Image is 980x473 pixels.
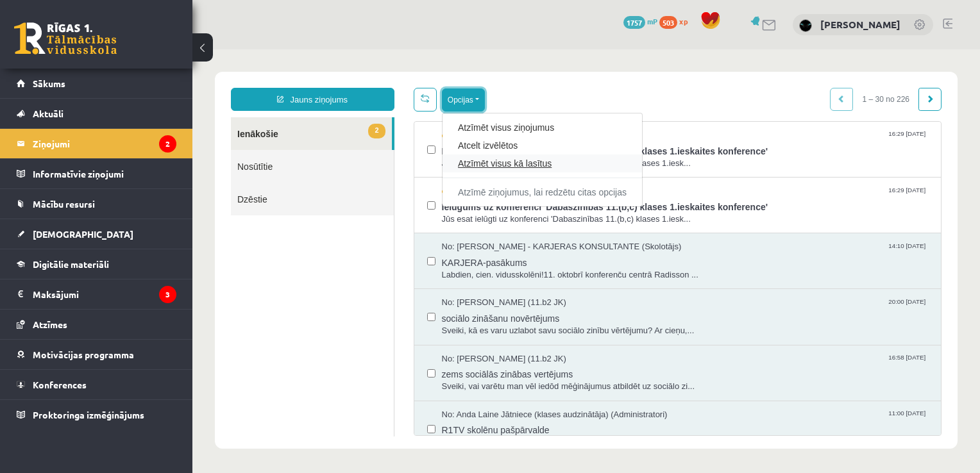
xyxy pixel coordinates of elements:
[249,304,736,344] a: No: [PERSON_NAME] (11.b2 JK) 16:58 [DATE] zems sociālās zinābas vertējums Sveiki, vai varētu man ...
[33,319,67,330] span: Atzīmes
[14,22,117,54] a: Rīgas 1. Tālmācības vidusskola
[33,379,87,390] span: Konferences
[17,370,176,399] a: Konferences
[623,16,645,29] span: 1757
[249,260,736,276] span: sociālo zināšanu novērtējums
[17,219,176,249] a: [DEMOGRAPHIC_DATA]
[38,101,201,133] a: Nosūtītie
[33,198,95,210] span: Mācību resursi
[693,304,736,313] span: 16:58 [DATE]
[647,16,657,26] span: mP
[249,192,489,204] span: No: [PERSON_NAME] - KARJERAS KONSULTANTE (Skolotājs)
[249,80,736,120] a: No: [PERSON_NAME] - dabaszinības (Skolotājs) 16:29 [DATE] Ielūgums uz konferenci 'Dabaszinības 11...
[266,90,434,103] a: Atcelt izvēlētos
[17,189,176,219] a: Mācību resursi
[33,159,176,188] legend: Informatīvie ziņojumi
[679,16,688,26] span: xp
[249,192,736,231] a: No: [PERSON_NAME] - KARJERAS KONSULTANTE (Skolotājs) 14:10 [DATE] KARJERA-pasākums Labdien, cien....
[249,371,736,387] span: R1TV skolēnu pašpārvalde
[659,16,694,26] a: 503 xp
[693,360,736,369] span: 11:00 [DATE]
[176,74,192,89] span: 2
[249,331,736,344] span: Sveiki, vai varētu man vēl iedōd mēģinājumus atbildēt uz sociālo zi...
[17,249,176,279] a: Digitālie materiāli
[249,63,450,158] div: Opcijas
[249,164,736,176] span: Jūs esat ielūgti uz konferenci 'Dabaszinības 11.(b,c) klases 1.iesk...
[249,204,736,220] span: KARJERA-pasākums
[249,276,736,288] span: Sveiki, kā es varu uzlabot savu sociālo zinību vērtējumu? Ar cieņu,...
[799,19,812,32] img: Darja Koroļova
[249,360,475,372] span: No: Anda Laine Jātniece (klases audzinātāja) (Administratori)
[33,258,109,270] span: Digitālie materiāli
[249,148,736,164] span: Ielūgums uz konferenci 'Dabaszinības 11.(b,c) klases 1.ieskaites konference'
[659,16,677,29] span: 503
[249,108,736,120] span: Jūs esat ielūgti uz konferenci 'Dabaszinības 11.(b,c) klases 1.iesk...
[17,310,176,339] a: Atzīmes
[17,129,176,158] a: Ziņojumi2
[661,38,727,62] span: 1 – 30 no 226
[33,78,65,89] span: Sākums
[38,68,199,101] a: 2Ienākošie
[693,80,736,90] span: 16:29 [DATE]
[693,247,736,257] span: 20:00 [DATE]
[249,247,374,260] span: No: [PERSON_NAME] (11.b2 JK)
[38,38,202,62] a: Jauns ziņojums
[38,133,201,166] a: Dzēstie
[33,108,63,119] span: Aktuāli
[33,129,176,158] legend: Ziņojumi
[249,315,736,331] span: zems sociālās zinābas vertējums
[266,72,434,85] a: Atzīmēt visus ziņojumus
[33,228,133,240] span: [DEMOGRAPHIC_DATA]
[17,69,176,98] a: Sākums
[693,136,736,145] span: 16:29 [DATE]
[159,135,176,153] i: 2
[623,16,657,26] a: 1757 mP
[249,92,736,108] span: Ielūgums uz konferenci 'Dabaszinības 11.(b,c) klases 1.ieskaites konference'
[249,220,736,232] span: Labdien, cien. vidusskolēni!11. oktobrī konferenču centrā Radisson ...
[33,279,176,309] legend: Maksājumi
[17,159,176,188] a: Informatīvie ziņojumi
[693,192,736,201] span: 14:10 [DATE]
[266,108,434,120] a: Atzīmēt visus kā lasītus
[249,39,292,62] button: Opcijas
[820,18,900,31] a: [PERSON_NAME]
[249,247,736,287] a: No: [PERSON_NAME] (11.b2 JK) 20:00 [DATE] sociālo zināšanu novērtējums Sveiki, kā es varu uzlabot...
[17,99,176,128] a: Aktuāli
[17,279,176,309] a: Maksājumi3
[266,137,434,149] a: Atzīmē ziņojumus, lai redzētu citas opcijas
[17,400,176,429] a: Proktoringa izmēģinājums
[159,286,176,303] i: 3
[249,304,374,316] span: No: [PERSON_NAME] (11.b2 JK)
[249,360,736,399] a: No: Anda Laine Jātniece (klases audzinātāja) (Administratori) 11:00 [DATE] R1TV skolēnu pašpārvalde
[249,136,736,176] a: No: [PERSON_NAME] - dabaszinības (Skolotājs) 16:29 [DATE] Ielūgums uz konferenci 'Dabaszinības 11...
[33,349,134,360] span: Motivācijas programma
[33,409,144,420] span: Proktoringa izmēģinājums
[17,340,176,369] a: Motivācijas programma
